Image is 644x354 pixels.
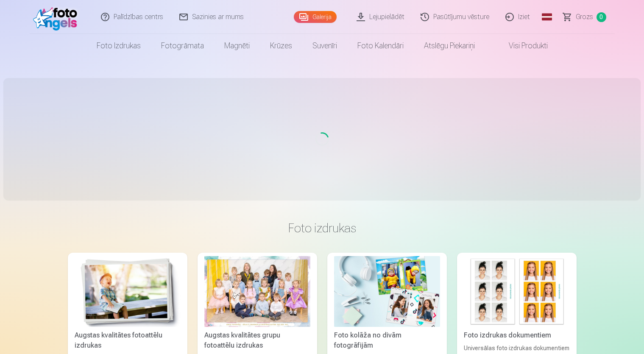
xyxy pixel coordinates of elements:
[294,11,337,23] a: Galerija
[71,330,184,351] div: Augstas kvalitātes fotoattēlu izdrukas
[414,34,485,58] a: Atslēgu piekariņi
[331,330,443,351] div: Foto kolāža no divām fotogrāfijām
[75,220,570,236] h3: Foto izdrukas
[151,34,214,58] a: Fotogrāmata
[75,256,181,327] img: Augstas kvalitātes fotoattēlu izdrukas
[485,34,558,58] a: Visi produkti
[260,34,302,58] a: Krūzes
[464,256,570,327] img: Foto izdrukas dokumentiem
[302,34,347,58] a: Suvenīri
[597,12,606,22] span: 0
[334,256,440,327] img: Foto kolāža no divām fotogrāfijām
[347,34,414,58] a: Foto kalendāri
[576,12,593,22] span: Grozs
[460,330,573,340] div: Foto izdrukas dokumentiem
[33,3,82,31] img: /fa1
[214,34,260,58] a: Magnēti
[86,34,151,58] a: Foto izdrukas
[201,330,314,351] div: Augstas kvalitātes grupu fotoattēlu izdrukas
